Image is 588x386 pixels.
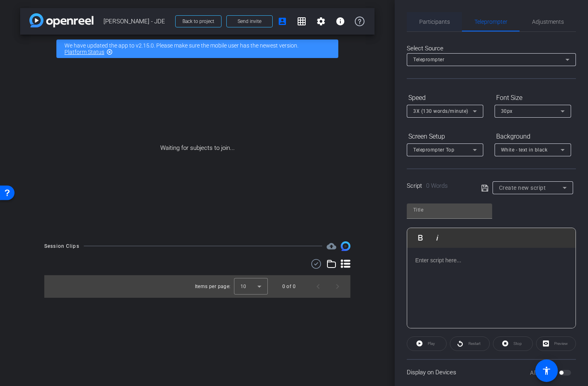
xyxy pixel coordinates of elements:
[413,147,454,153] span: Teleprompter Top
[297,17,306,26] mat-icon: grid_on
[64,49,104,55] a: Platform Status
[532,19,564,25] span: Adjustments
[474,19,507,25] span: Teleprompter
[328,277,347,296] button: Next page
[407,44,576,53] div: Select Source
[430,230,445,246] button: Italic (⌘I)
[104,13,170,29] span: [PERSON_NAME] - JDE
[407,91,483,105] div: Speed
[308,277,328,296] button: Previous page
[327,241,336,251] mat-icon: cloud_upload
[419,19,450,25] span: Participants
[501,147,548,153] span: White - text in black
[195,282,231,291] div: Items per page:
[530,369,559,377] label: All Devices
[542,366,551,376] mat-icon: accessibility
[327,241,336,251] span: Destinations for your clips
[316,17,326,26] mat-icon: settings
[29,13,93,27] img: app-logo
[426,182,448,189] span: 0 Words
[495,130,571,143] div: Background
[413,205,486,215] input: Title
[182,19,214,24] span: Back to project
[44,242,79,250] div: Session Clips
[407,359,576,385] div: Display on Devices
[341,241,350,251] img: Session clips
[282,282,296,291] div: 0 of 0
[413,108,468,114] span: 3X (130 words/minute)
[56,39,338,58] div: We have updated the app to v2.15.0. Please make sure the mobile user has the newest version.
[495,91,571,105] div: Font Size
[335,17,345,26] mat-icon: info
[20,63,375,233] div: Waiting for subjects to join...
[407,181,470,191] div: Script
[106,49,113,55] mat-icon: highlight_off
[175,15,222,27] button: Back to project
[277,17,287,26] mat-icon: account_box
[407,130,483,143] div: Screen Setup
[413,57,444,62] span: Teleprompter
[501,108,513,114] span: 30px
[499,185,546,191] span: Create new script
[226,15,273,27] button: Send invite
[413,230,428,246] button: Bold (⌘B)
[238,18,261,25] span: Send invite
